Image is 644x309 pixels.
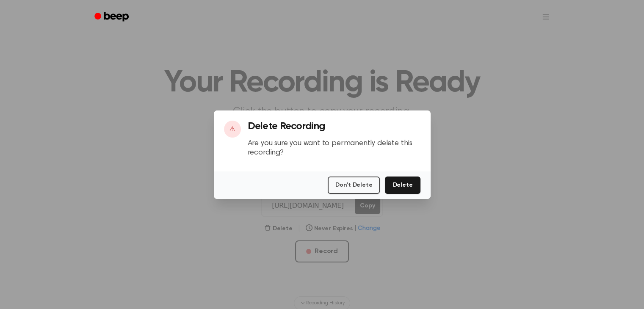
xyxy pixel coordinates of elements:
[328,177,380,194] button: Don't Delete
[248,121,420,132] h3: Delete Recording
[224,121,241,138] div: ⚠
[536,7,556,27] button: Open menu
[88,9,136,25] a: Beep
[385,177,420,194] button: Delete
[248,139,420,158] p: Are you sure you want to permanently delete this recording?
